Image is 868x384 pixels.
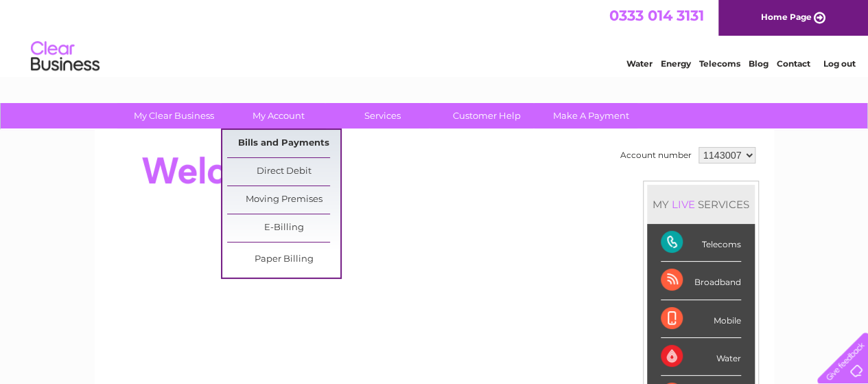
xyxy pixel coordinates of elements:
div: MY SERVICES [647,185,755,224]
a: Energy [661,58,691,69]
a: Blog [749,58,769,69]
div: Clear Business is a trading name of Verastar Limited (registered in [GEOGRAPHIC_DATA] No. 3667643... [110,8,759,67]
a: Make A Payment [535,103,648,128]
a: Direct Debit [227,158,340,185]
a: Log out [823,58,855,69]
a: Bills and Payments [227,130,340,157]
a: Moving Premises [227,186,340,214]
a: Paper Billing [227,246,340,273]
a: My Clear Business [117,103,231,128]
div: Telecoms [661,224,741,262]
div: Broadband [661,262,741,300]
a: E-Billing [227,214,340,242]
img: logo.png [30,36,100,78]
a: Customer Help [430,103,543,128]
a: Services [326,103,439,128]
a: Water [626,58,653,69]
a: Telecoms [699,58,740,69]
div: Mobile [661,300,741,338]
a: 0333 014 3131 [609,7,704,24]
a: Contact [777,58,810,69]
a: My Account [222,103,335,128]
div: LIVE [669,198,698,211]
div: Water [661,338,741,376]
td: Account number [617,144,695,167]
